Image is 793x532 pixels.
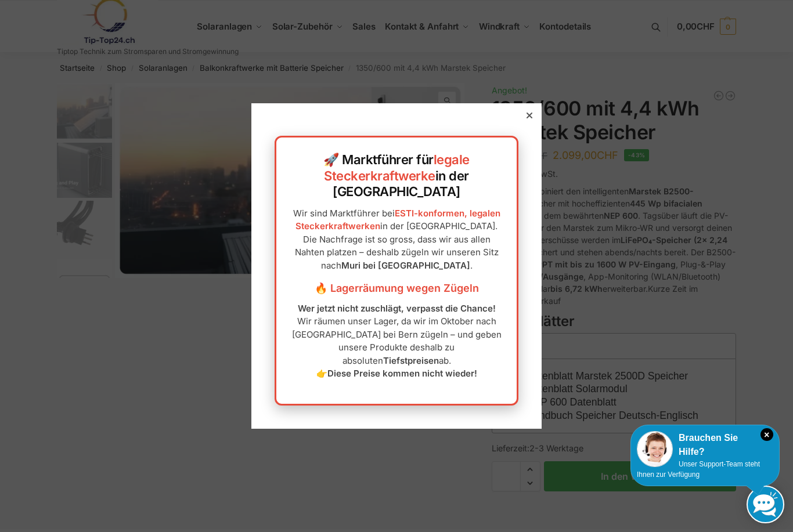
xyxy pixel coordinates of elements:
[760,428,773,441] i: Schließen
[637,460,760,479] span: Unser Support-Team steht Ihnen zur Verfügung
[288,207,505,273] p: Wir sind Marktführer bei in der [GEOGRAPHIC_DATA]. Die Nachfrage ist so gross, dass wir aus allen...
[295,208,500,232] a: ESTI-konformen, legalen Steckerkraftwerken
[298,303,496,314] strong: Wer jetzt nicht zuschlägt, verpasst die Chance!
[288,152,505,200] h2: 🚀 Marktführer für in der [GEOGRAPHIC_DATA]
[288,281,505,296] h3: 🔥 Lagerräumung wegen Zügeln
[288,302,505,381] p: Wir räumen unser Lager, da wir im Oktober nach [GEOGRAPHIC_DATA] bei Bern zügeln – und geben unse...
[637,431,773,459] div: Brauchen Sie Hilfe?
[637,431,673,467] img: Customer service
[341,260,470,271] strong: Muri bei [GEOGRAPHIC_DATA]
[383,355,439,366] strong: Tiefstpreisen
[324,152,470,183] a: legale Steckerkraftwerke
[327,368,477,379] strong: Diese Preise kommen nicht wieder!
